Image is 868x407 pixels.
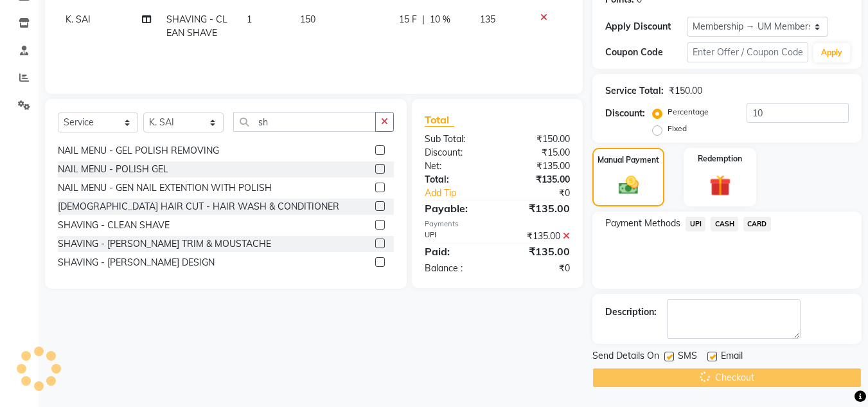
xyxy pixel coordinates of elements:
[605,107,645,120] div: Discount:
[430,13,450,26] span: 10 %
[605,20,686,33] div: Apply Discount
[612,174,645,197] img: _cash.svg
[66,14,91,25] span: K. SAI
[399,13,417,26] span: 15 F
[686,217,705,231] span: UPI
[422,13,425,26] span: |
[605,305,657,319] div: Description:
[58,200,339,213] div: [DEMOGRAPHIC_DATA] HAIR CUT - HAIR WASH & CONDITIONER
[58,219,170,232] div: SHAVING - CLEAN SHAVE
[233,112,376,132] input: Search or Scan
[58,163,168,176] div: NAIL MENU - POLISH GEL
[58,237,271,251] div: SHAVING - [PERSON_NAME] TRIM & MOUSTACHE
[247,14,252,25] span: 1
[497,159,580,173] div: ₹135.00
[711,217,738,231] span: CASH
[497,244,580,259] div: ₹135.00
[668,123,687,134] label: Fixed
[669,84,702,98] div: ₹150.00
[415,201,497,216] div: Payable:
[415,132,497,146] div: Sub Total:
[300,14,315,25] span: 150
[425,113,454,127] span: Total
[425,219,570,230] div: Payments
[497,173,580,186] div: ₹135.00
[721,349,743,365] span: Email
[605,46,686,59] div: Coupon Code
[58,144,219,158] div: NAIL MENU - GEL POLISH REMOVING
[497,132,580,146] div: ₹150.00
[743,217,771,231] span: CARD
[698,153,742,165] label: Redemption
[497,262,580,275] div: ₹0
[598,154,659,166] label: Manual Payment
[813,43,850,62] button: Apply
[166,14,227,39] span: SHAVING - CLEAN SHAVE
[415,262,497,275] div: Balance :
[415,146,497,159] div: Discount:
[58,256,215,269] div: SHAVING - [PERSON_NAME] DESIGN
[605,217,680,230] span: Payment Methods
[497,201,580,216] div: ₹135.00
[687,42,808,62] input: Enter Offer / Coupon Code
[415,244,497,259] div: Paid:
[668,106,709,118] label: Percentage
[678,349,697,365] span: SMS
[415,186,511,200] a: Add Tip
[58,181,272,195] div: NAIL MENU - GEN NAIL EXTENTION WITH POLISH
[605,84,664,98] div: Service Total:
[415,173,497,186] div: Total:
[480,14,495,25] span: 135
[415,230,497,243] div: UPI
[592,349,659,365] span: Send Details On
[703,172,738,199] img: _gift.svg
[511,186,580,200] div: ₹0
[497,146,580,159] div: ₹15.00
[415,159,497,173] div: Net:
[497,230,580,243] div: ₹135.00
